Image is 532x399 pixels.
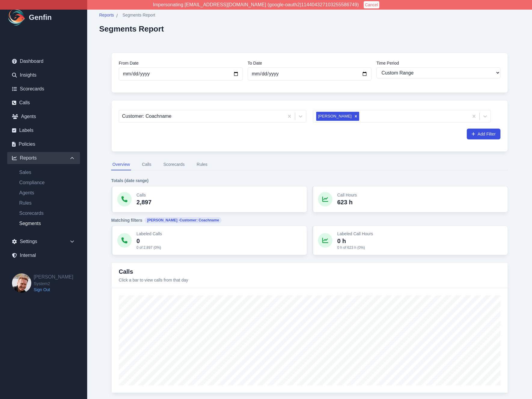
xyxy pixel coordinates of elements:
[7,152,80,164] div: Reports
[364,1,379,8] button: Cancel
[248,60,372,66] label: To Date
[14,210,80,217] a: Scorecards
[12,273,31,293] img: Brian Dunagan
[111,159,131,170] button: Overview
[136,237,162,245] p: 0
[353,112,359,121] div: Remove Yaritza Santiago
[14,220,80,227] a: Segments
[141,159,152,170] button: Calls
[34,287,73,293] a: Sign Out
[7,236,80,248] div: Settings
[99,24,164,33] h2: Segments Report
[34,273,73,281] h2: [PERSON_NAME]
[337,198,357,206] p: 623 h
[7,69,80,81] a: Insights
[116,12,118,20] span: /
[7,97,80,109] a: Calls
[316,112,353,121] div: [PERSON_NAME]
[179,218,219,223] span: · Customer: Coachname
[111,178,508,184] h4: Totals (date range)
[337,245,373,250] p: 0 h of 623 h (0%)
[7,138,80,150] a: Policies
[136,245,162,250] p: 0 of 2,897 (0%)
[119,267,188,276] h3: Calls
[111,217,508,223] h4: Matching filters
[7,8,26,27] img: Logo
[337,192,357,198] p: Call Hours
[14,189,80,196] a: Agents
[7,83,80,95] a: Scorecards
[145,217,221,223] span: [PERSON_NAME]
[162,159,186,170] button: Scorecards
[122,12,155,18] span: Segments Report
[7,111,80,123] a: Agents
[7,124,80,136] a: Labels
[99,12,114,18] span: Reports
[136,192,151,198] p: Calls
[119,277,188,283] p: Click a bar to view calls from that day
[136,198,151,206] p: 2,897
[119,60,243,66] label: From Date
[29,13,52,22] h1: Genfin
[467,129,500,139] button: Add Filter
[7,249,80,261] a: Internal
[99,12,114,20] a: Reports
[136,231,162,237] p: Labeled Calls
[14,199,80,207] a: Rules
[337,237,373,245] p: 0 h
[376,60,500,66] label: Time Period
[337,231,373,237] p: Labeled Call Hours
[7,55,80,67] a: Dashboard
[34,281,73,287] span: System2
[195,159,209,170] button: Rules
[14,169,80,176] a: Sales
[14,179,80,186] a: Compliance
